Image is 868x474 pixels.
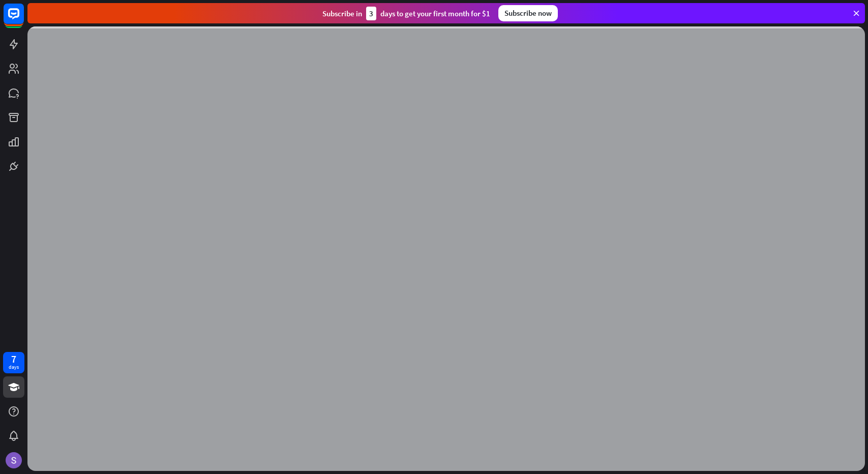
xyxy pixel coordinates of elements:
div: 3 [366,7,376,20]
div: Subscribe now [498,5,558,21]
a: 7 days [3,352,24,373]
div: days [9,364,19,371]
div: 7 [11,354,16,364]
div: Subscribe in days to get your first month for $1 [322,7,490,20]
